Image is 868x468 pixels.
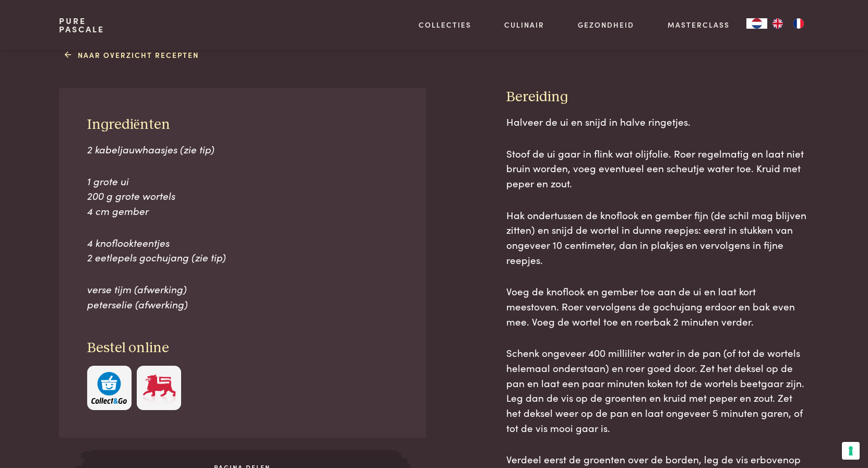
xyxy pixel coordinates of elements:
[87,117,170,132] span: Ingrediënten
[788,18,809,29] a: FR
[87,235,170,249] span: 4 knoflookteentjes
[506,208,806,267] span: Hak ondertussen de knoflook en gember fijn (de schil mag blijven zitten) en snijd de wortel in du...
[506,114,691,128] span: Halveer de ui en snijd in halve ringetjes.
[141,372,177,404] img: Delhaize
[746,18,809,29] aside: Language selected: Nederlands
[842,442,860,460] button: Uw voorkeuren voor toestemming voor trackingtechnologieën
[87,282,187,296] span: verse tijm (afwerking)
[504,19,544,30] a: Culinair
[59,17,104,33] a: PurePascale
[506,88,809,106] h3: Bereiding
[87,250,226,264] span: 2 eetlepels gochujang (zie tip)
[506,146,804,190] span: Stoof de ui gaar in flink wat olijfolie. Roer regelmatig en laat niet bruin worden, voeg eventuee...
[87,188,175,202] span: 200 g grote wortels
[746,18,767,29] a: NL
[419,19,471,30] a: Collecties
[746,18,767,29] div: Language
[87,339,398,357] h3: Bestel online
[767,18,809,29] ul: Language list
[91,372,127,404] img: c308188babc36a3a401bcb5cb7e020f4d5ab42f7cacd8327e500463a43eeb86c.svg
[506,345,804,434] span: Schenk ongeveer 400 milliliter water in de pan (of tot de wortels helemaal onderstaan) en roer go...
[668,19,730,30] a: Masterclass
[767,18,788,29] a: EN
[578,19,634,30] a: Gezondheid
[87,203,149,218] span: 4 cm gember
[87,174,129,188] span: 1 grote ui
[506,284,795,328] span: Voeg de knoflook en gember toe aan de ui en laat kort meestoven. Roer vervolgens de gochujang erd...
[87,297,188,311] span: peterselie (afwerking)
[87,142,215,156] span: 2 kabeljauwhaasjes (zie tip)
[65,50,199,61] a: Naar overzicht recepten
